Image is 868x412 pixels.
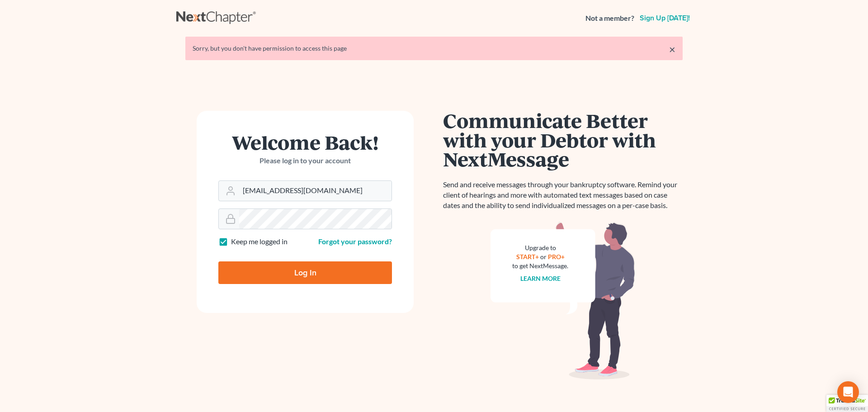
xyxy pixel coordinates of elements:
div: to get NextMessage. [512,261,568,270]
a: Sign up [DATE]! [638,14,692,22]
input: Email Address [239,181,392,201]
a: PRO+ [548,253,565,260]
div: Sorry, but you don't have permission to access this page [193,44,675,53]
label: Keep me logged in [231,237,288,247]
a: Forgot your password? [318,237,392,246]
div: Upgrade to [512,243,568,252]
img: nextmessage_bg-59042aed3d76b12b5cd301f8e5b87938c9018125f34e5fa2b7a6b67550977c72.svg [491,222,635,380]
input: Log In [218,261,392,284]
p: Please log in to your account [218,156,392,166]
a: START+ [516,253,539,260]
span: or [540,253,547,260]
a: × [669,44,675,55]
div: TrustedSite Certified [826,395,868,412]
p: Send and receive messages through your bankruptcy software. Remind your client of hearings and mo... [443,180,683,211]
h1: Welcome Back! [218,133,392,152]
a: Learn more [520,275,561,282]
div: Open Intercom Messenger [837,381,859,403]
strong: Not a member? [585,13,634,24]
h1: Communicate Better with your Debtor with NextMessage [443,111,683,169]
